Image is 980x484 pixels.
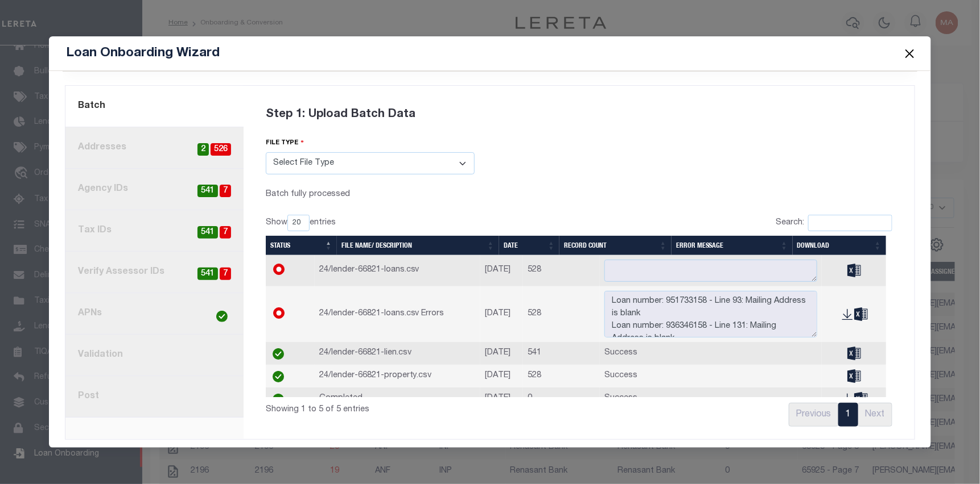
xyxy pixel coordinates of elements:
h5: Loan Onboarding Wizard [66,45,220,61]
a: Agency IDs7541 [65,169,244,210]
span: 7 [220,226,231,239]
td: 541 [523,342,600,365]
td: 0 [523,387,600,410]
span: 526 [211,143,231,156]
div: Batch fully processed [266,188,475,201]
textarea: Loan number: 951733158 - Line 93: Mailing Address is blank Loan number: 936346158 - Line 131: Mai... [604,291,817,338]
th: Error Message: activate to sort column ascending [672,236,793,255]
img: check-icon-green.svg [273,348,284,360]
td: [DATE] [480,342,523,365]
td: Success [600,387,822,410]
th: File Name/ Description: activate to sort column ascending [337,236,499,255]
td: [DATE] [480,255,523,286]
label: file type [266,137,304,148]
a: Batch [65,86,244,127]
td: 528 [523,255,600,286]
th: Record Count: activate to sort column ascending [559,236,672,255]
a: 1 [838,403,858,427]
td: [DATE] [480,365,523,387]
a: Validation [65,335,244,376]
a: Verify Assessor IDs7541 [65,252,244,293]
img: check-icon-green.svg [273,371,284,382]
td: [DATE] [480,286,523,343]
span: 541 [197,185,218,198]
input: Search: [808,215,892,231]
span: 541 [197,226,218,239]
td: Success [600,365,822,387]
th: Status: activate to sort column descending [266,236,336,255]
button: Close [903,46,917,61]
td: 528 [523,365,600,387]
select: Showentries [287,215,310,231]
th: Date: activate to sort column ascending [499,236,559,255]
a: Tax IDs7541 [65,210,244,252]
td: 528 [523,286,600,343]
td: 24/lender-66821-loans.csv [315,255,481,286]
a: Addresses5262 [65,127,244,169]
span: 7 [220,185,231,198]
label: Show entries [266,215,336,231]
td: Completed [315,387,481,410]
td: 24/lender-66821-lien.csv [315,342,481,365]
a: Post [65,376,244,418]
span: 7 [220,268,231,281]
td: 24/lender-66821-loans.csv Errors [315,286,481,343]
a: APNs [65,293,244,335]
img: check-icon-green.svg [273,394,284,405]
td: Success [600,342,822,365]
div: Step 1: Upload Batch Data [266,93,892,137]
img: check-icon-green.svg [216,311,228,322]
label: Search: [776,215,892,231]
div: Showing 1 to 5 of 5 entries [266,397,518,416]
span: 2 [197,143,209,156]
td: [DATE] [480,387,523,410]
td: 24/lender-66821-property.csv [315,365,481,387]
th: Download: activate to sort column ascending [793,236,886,255]
span: 541 [197,268,218,281]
